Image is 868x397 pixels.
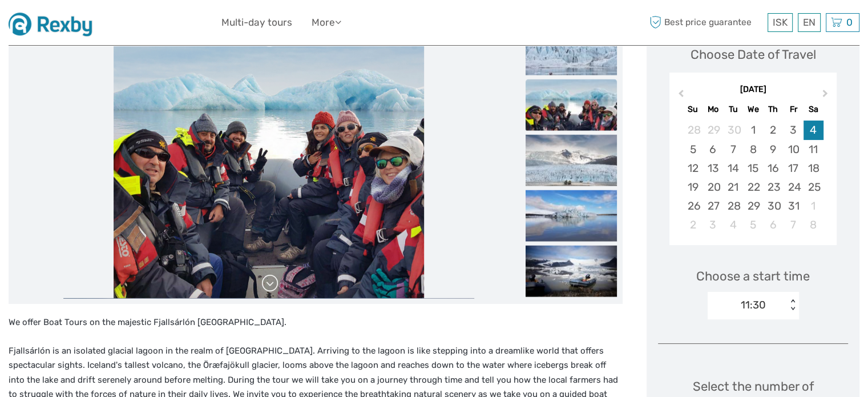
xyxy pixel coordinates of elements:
div: Choose Wednesday, October 15th, 2025 [743,159,763,178]
div: Th [763,102,783,117]
div: Choose Wednesday, October 29th, 2025 [743,197,763,215]
div: EN [798,13,821,32]
div: Choose Tuesday, October 28th, 2025 [723,197,743,215]
div: Tu [723,102,743,117]
div: Choose Thursday, October 2nd, 2025 [763,121,783,139]
div: < > [788,299,798,311]
div: Choose Sunday, October 12th, 2025 [683,159,703,178]
div: Choose Thursday, October 9th, 2025 [763,140,783,159]
div: Choose Tuesday, October 7th, 2025 [723,140,743,159]
div: Choose Sunday, September 28th, 2025 [683,121,703,139]
button: Previous Month [671,87,689,105]
div: Choose Monday, October 27th, 2025 [703,197,723,215]
span: ISK [773,17,788,28]
button: Next Month [817,87,835,105]
div: Choose Tuesday, November 4th, 2025 [723,215,743,234]
div: Fr [783,102,803,117]
div: We [743,102,763,117]
div: Choose Sunday, October 5th, 2025 [683,140,703,159]
span: Choose a start time [696,267,810,285]
div: Choose Saturday, November 8th, 2025 [804,215,823,234]
div: Choose Saturday, October 18th, 2025 [804,159,823,178]
div: Choose Friday, October 31st, 2025 [783,197,803,215]
img: 1430-dd05a757-d8ed-48de-a814-6052a4ad6914_logo_small.jpg [9,9,100,37]
img: 0af9abf64c4e4d9a8571516d47d79ea4_slider_thumbnail.jpeg [526,190,617,242]
div: Sa [804,102,823,117]
img: 947a6642df654ef2a716231b6840a855_main_slider.jpg [114,24,424,298]
div: Choose Saturday, October 4th, 2025 [804,121,823,139]
div: Choose Sunday, November 2nd, 2025 [683,215,703,234]
a: More [312,14,341,31]
div: Choose Monday, September 29th, 2025 [703,121,723,139]
div: Mo [703,102,723,117]
div: Choose Tuesday, October 14th, 2025 [723,159,743,178]
div: Choose Monday, October 6th, 2025 [703,140,723,159]
div: Choose Saturday, October 25th, 2025 [804,178,823,197]
div: Choose Friday, October 24th, 2025 [783,178,803,197]
p: We offer Boat Tours on the majestic Fjallsárlón [GEOGRAPHIC_DATA]. [9,315,623,330]
div: [DATE] [669,84,837,96]
div: 11:30 [741,298,766,312]
div: Choose Thursday, October 16th, 2025 [763,159,783,178]
div: Choose Friday, October 3rd, 2025 [783,121,803,139]
div: Choose Thursday, October 30th, 2025 [763,197,783,215]
div: Choose Friday, October 10th, 2025 [783,140,803,159]
button: Open LiveChat chat widget [131,18,145,31]
div: Choose Wednesday, November 5th, 2025 [743,215,763,234]
div: Choose Date of Travel [691,46,816,63]
div: Choose Wednesday, October 1st, 2025 [743,121,763,139]
div: Choose Monday, October 13th, 2025 [703,159,723,178]
div: Choose Wednesday, October 22nd, 2025 [743,178,763,197]
div: Choose Sunday, October 26th, 2025 [683,197,703,215]
div: Choose Saturday, October 11th, 2025 [804,140,823,159]
img: 947a6642df654ef2a716231b6840a855_slider_thumbnail.jpg [526,79,617,131]
div: Choose Tuesday, October 21st, 2025 [723,178,743,197]
div: Choose Monday, October 20th, 2025 [703,178,723,197]
div: Choose Sunday, October 19th, 2025 [683,178,703,197]
div: Choose Thursday, November 6th, 2025 [763,215,783,234]
span: 0 [845,17,854,28]
div: Choose Tuesday, September 30th, 2025 [723,121,743,139]
p: We're away right now. Please check back later! [16,20,129,29]
div: Choose Friday, October 17th, 2025 [783,159,803,178]
div: Choose Wednesday, October 8th, 2025 [743,140,763,159]
img: d9d06c5e3f6f41a3b02bfb2b5f58d4b2_slider_thumbnail.jpg [526,24,617,75]
img: 2dd5ffc0d8f74b1da60cddfd322bf075_slider_thumbnail.jpeg [526,246,617,297]
div: Choose Thursday, October 23rd, 2025 [763,178,783,197]
a: Multi-day tours [221,14,292,31]
img: 096584064ae04760be32854a3869a7bb_slider_thumbnail.jpeg [526,135,617,186]
div: Choose Monday, November 3rd, 2025 [703,215,723,234]
div: Choose Friday, November 7th, 2025 [783,215,803,234]
div: Su [683,102,703,117]
div: Choose Saturday, November 1st, 2025 [804,197,823,215]
span: Best price guarantee [647,13,765,32]
div: month 2025-10 [673,121,833,234]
